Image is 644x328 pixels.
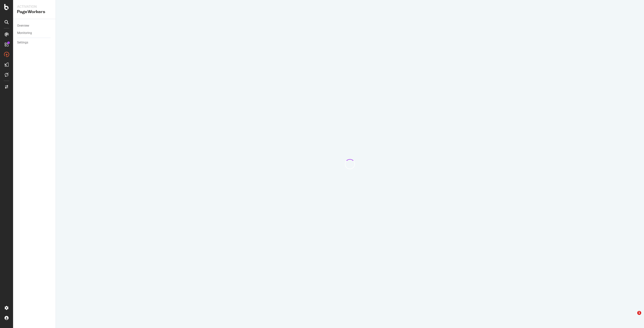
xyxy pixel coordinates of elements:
a: Settings [17,40,52,45]
div: Activation [17,4,52,9]
div: PageWorkers [17,9,52,15]
span: 1 [637,311,641,315]
iframe: Intercom live chat [627,311,639,323]
a: Monitoring [17,30,52,36]
div: Monitoring [17,30,32,36]
div: Overview [17,23,29,28]
div: Settings [17,40,28,45]
a: Overview [17,23,52,28]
